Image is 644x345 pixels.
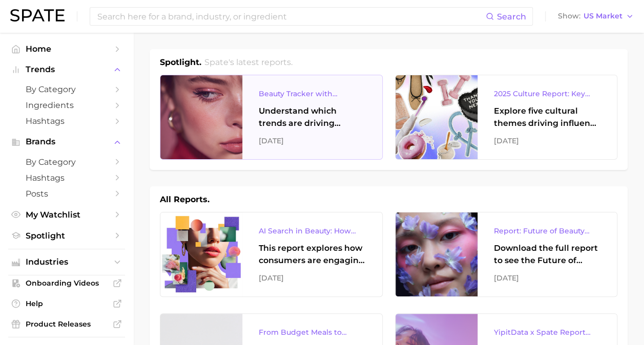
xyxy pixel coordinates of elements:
[26,100,108,110] span: Ingredients
[494,272,601,284] div: [DATE]
[26,299,108,308] span: Help
[26,44,108,54] span: Home
[558,13,580,19] span: Show
[8,154,125,170] a: by Category
[494,326,601,338] div: YipitData x Spate Report Virality-Driven Brands Are Taking a Slice of the Beauty Pie
[8,254,125,270] button: Industries
[8,316,125,332] a: Product Releases
[26,65,108,74] span: Trends
[8,62,125,77] button: Trends
[26,173,108,183] span: Hashtags
[259,225,366,237] div: AI Search in Beauty: How Consumers Are Using ChatGPT vs. Google Search
[26,189,108,199] span: Posts
[160,56,201,69] h1: Spotlight.
[8,296,125,311] a: Help
[8,207,125,223] a: My Watchlist
[26,116,108,126] span: Hashtags
[8,170,125,186] a: Hashtags
[10,9,65,21] img: SPATE
[204,56,293,69] h2: Spate's latest reports.
[259,326,366,338] div: From Budget Meals to Functional Snacks: Food & Beverage Trends Shaping Consumer Behavior This Sch...
[494,225,601,237] div: Report: Future of Beauty Webinar
[8,228,125,244] a: Spotlight
[26,278,108,288] span: Onboarding Videos
[160,193,210,206] h1: All Reports.
[160,212,383,297] a: AI Search in Beauty: How Consumers Are Using ChatGPT vs. Google SearchThis report explores how co...
[26,84,108,94] span: by Category
[26,210,108,220] span: My Watchlist
[494,135,601,147] div: [DATE]
[494,88,601,100] div: 2025 Culture Report: Key Themes That Are Shaping Consumer Demand
[8,97,125,113] a: Ingredients
[259,135,366,147] div: [DATE]
[259,272,366,284] div: [DATE]
[494,242,601,267] div: Download the full report to see the Future of Beauty trends we unpacked during the webinar.
[26,319,108,329] span: Product Releases
[8,186,125,202] a: Posts
[259,242,366,267] div: This report explores how consumers are engaging with AI-powered search tools — and what it means ...
[8,134,125,149] button: Brands
[259,88,366,100] div: Beauty Tracker with Popularity Index
[160,75,383,160] a: Beauty Tracker with Popularity IndexUnderstand which trends are driving engagement across platfor...
[26,157,108,167] span: by Category
[395,75,618,160] a: 2025 Culture Report: Key Themes That Are Shaping Consumer DemandExplore five cultural themes driv...
[494,105,601,130] div: Explore five cultural themes driving influence across beauty, food, and pop culture.
[96,8,486,25] input: Search here for a brand, industry, or ingredient
[497,12,526,21] span: Search
[584,13,622,19] span: US Market
[555,10,636,23] button: ShowUS Market
[26,257,108,267] span: Industries
[259,105,366,130] div: Understand which trends are driving engagement across platforms in the skin, hair, makeup, and fr...
[8,41,125,57] a: Home
[26,231,108,241] span: Spotlight
[8,81,125,97] a: by Category
[8,275,125,291] a: Onboarding Videos
[26,137,108,146] span: Brands
[395,212,618,297] a: Report: Future of Beauty WebinarDownload the full report to see the Future of Beauty trends we un...
[8,113,125,129] a: Hashtags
